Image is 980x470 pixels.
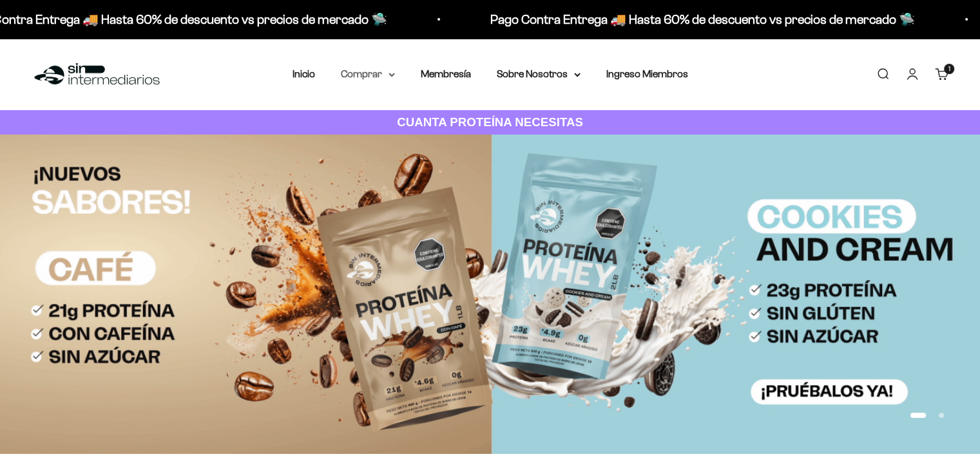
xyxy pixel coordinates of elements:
[293,68,315,79] a: Inicio
[948,66,950,72] span: 1
[397,115,583,129] strong: CUANTA PROTEÍNA NECESITAS
[421,68,471,79] a: Membresía
[489,9,914,30] p: Pago Contra Entrega 🚚 Hasta 60% de descuento vs precios de mercado 🛸
[606,68,688,79] a: Ingreso Miembros
[341,66,395,82] summary: Comprar
[497,66,581,82] summary: Sobre Nosotros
